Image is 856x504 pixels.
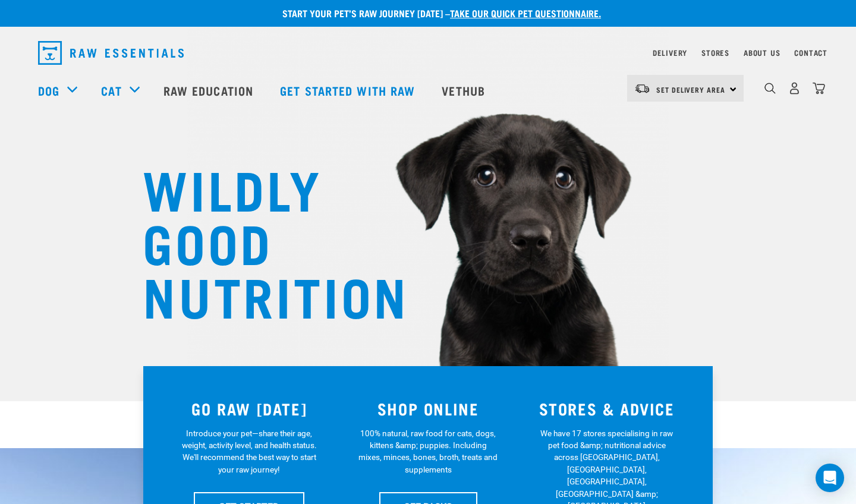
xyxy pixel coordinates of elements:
[101,81,121,99] a: Cat
[794,51,827,55] a: Contact
[764,83,776,94] img: home-icon-1@2x.png
[634,83,650,94] img: van-moving.png
[653,51,687,55] a: Delivery
[180,427,319,476] p: Introduce your pet—share their age, weight, activity level, and health status. We'll recommend th...
[38,81,59,99] a: Dog
[788,82,801,94] img: user.png
[813,82,825,94] img: home-icon@2x.png
[167,399,332,418] h3: GO RAW [DATE]
[29,36,827,70] nav: dropdown navigation
[152,67,268,114] a: Raw Education
[346,399,511,418] h3: SHOP ONLINE
[430,67,500,114] a: Vethub
[358,427,498,476] p: 100% natural, raw food for cats, dogs, kittens &amp; puppies. Including mixes, minces, bones, bro...
[143,160,380,321] h1: WILDLY GOOD NUTRITION
[38,41,184,65] img: Raw Essentials Logo
[816,464,844,492] div: Open Intercom Messenger
[701,51,729,55] a: Stores
[744,51,780,55] a: About Us
[268,67,430,114] a: Get started with Raw
[524,399,689,418] h3: STORES & ADVICE
[656,87,725,92] span: Set Delivery Area
[450,10,601,15] a: take our quick pet questionnaire.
